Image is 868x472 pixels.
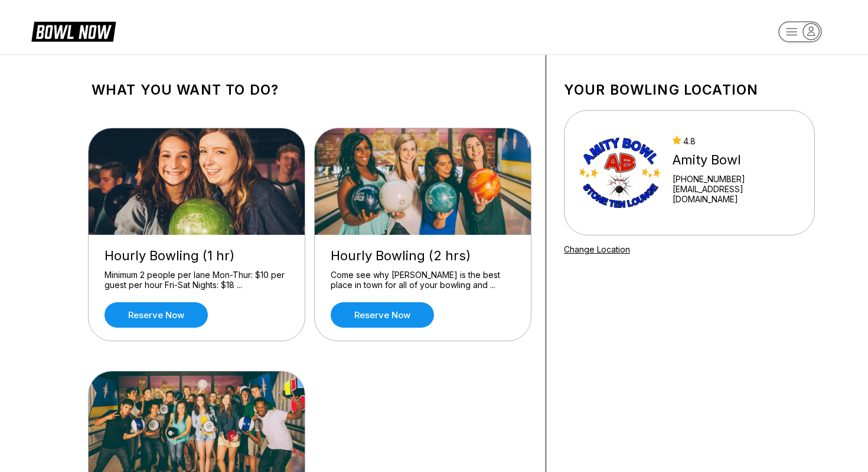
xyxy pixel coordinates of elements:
[105,302,208,328] a: Reserve now
[105,248,289,264] div: Hourly Bowling (1 hr)
[673,152,799,168] div: Amity Bowl
[315,128,532,235] img: Hourly Bowling (2 hrs)
[564,82,815,98] h1: Your bowling location
[673,184,799,204] a: [EMAIL_ADDRESS][DOMAIN_NAME]
[331,302,434,328] a: Reserve now
[89,128,306,235] img: Hourly Bowling (1 hr)
[564,244,630,254] a: Change Location
[331,270,515,290] div: Come see why [PERSON_NAME] is the best place in town for all of your bowling and ...
[580,128,662,217] img: Amity Bowl
[92,82,528,98] h1: What you want to do?
[673,174,799,184] div: [PHONE_NUMBER]
[105,270,289,290] div: Minimum 2 people per lane Mon-Thur: $10 per guest per hour Fri-Sat Nights: $18 ...
[331,248,515,264] div: Hourly Bowling (2 hrs)
[673,136,799,146] div: 4.8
